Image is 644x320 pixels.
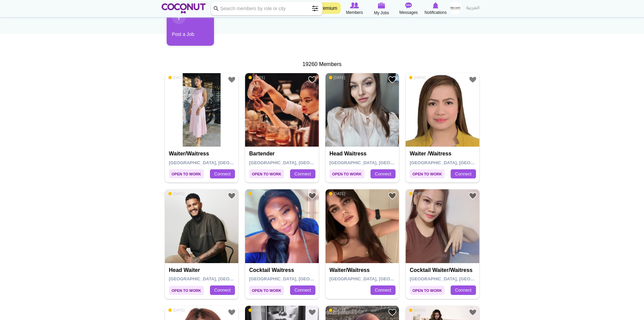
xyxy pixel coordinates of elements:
span: [DATE] [248,75,265,80]
a: Post a Job [167,5,214,46]
img: Browse Members [350,2,359,8]
h4: Cocktail Waiter/Waitress [410,267,477,273]
span: [GEOGRAPHIC_DATA], [GEOGRAPHIC_DATA] [249,276,345,281]
img: Notifications [433,2,438,8]
span: [DATE] [168,191,185,196]
span: [GEOGRAPHIC_DATA], [GEOGRAPHIC_DATA] [330,276,426,281]
a: Add to Favourites [388,192,397,200]
span: [GEOGRAPHIC_DATA], [GEOGRAPHIC_DATA] [169,160,265,165]
a: Connect [210,169,235,179]
span: Open to Work [169,169,204,178]
span: Messages [399,9,418,16]
a: Go Premium [307,2,341,14]
a: Connect [451,285,476,295]
span: My Jobs [374,9,389,16]
span: [DATE] [329,75,345,80]
input: Search members by role or city [211,2,323,15]
h4: Head Waiter [169,267,236,273]
span: [DATE] [248,308,265,313]
span: Open to Work [330,169,364,178]
h4: Cocktail waitress [249,267,316,273]
img: My Jobs [378,2,385,8]
span: [DATE] [168,308,185,313]
h4: Waiter/Waitress [330,267,397,273]
a: Connect [210,285,235,295]
img: Messages [405,2,412,8]
a: Add to Favourites [469,76,477,84]
span: [DATE] [248,191,265,196]
span: Open to Work [249,169,284,178]
span: [DATE] [409,75,426,80]
h4: Waiter /Waitress [410,151,477,157]
a: My Jobs My Jobs [368,2,395,16]
span: [GEOGRAPHIC_DATA], [GEOGRAPHIC_DATA] [249,160,345,165]
span: [GEOGRAPHIC_DATA], [GEOGRAPHIC_DATA] [410,160,506,165]
a: Messages Messages [395,2,422,16]
a: Add to Favourites [308,76,316,84]
h4: Head Waitress [330,151,397,157]
h4: Waiter/Waitress [169,151,236,157]
a: Add to Favourites [388,308,397,317]
a: Add to Favourites [308,308,316,317]
span: [DATE] [329,191,345,196]
span: Open to Work [169,286,204,295]
div: 19260 Members [162,61,483,68]
a: Notifications Notifications [422,2,449,16]
a: العربية [463,2,483,15]
span: [GEOGRAPHIC_DATA], [GEOGRAPHIC_DATA] [410,276,506,281]
a: Connect [290,169,315,179]
a: Add to Favourites [228,192,236,200]
a: Connect [371,169,396,179]
span: [DATE] [409,308,426,313]
a: Add to Favourites [469,192,477,200]
span: [DATE] [168,75,185,80]
span: Open to Work [410,169,445,178]
a: Connect [451,169,476,179]
span: [DATE] [409,191,426,196]
span: [GEOGRAPHIC_DATA], [GEOGRAPHIC_DATA] [169,276,265,281]
li: 1 / 1 [162,5,209,51]
img: Home [162,3,206,14]
a: Browse Members Members [341,2,368,16]
span: [DATE] [329,308,345,313]
span: Members [346,9,363,16]
a: Add to Favourites [228,308,236,317]
span: Notifications [425,9,447,16]
span: Open to Work [249,286,284,295]
a: Add to Favourites [388,76,397,84]
a: Connect [290,285,315,295]
a: Add to Favourites [228,76,236,84]
a: Add to Favourites [469,308,477,317]
a: Add to Favourites [308,192,316,200]
span: [GEOGRAPHIC_DATA], [GEOGRAPHIC_DATA] [330,160,426,165]
a: Connect [371,285,396,295]
h4: Bartender [249,151,316,157]
span: Open to Work [410,286,445,295]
